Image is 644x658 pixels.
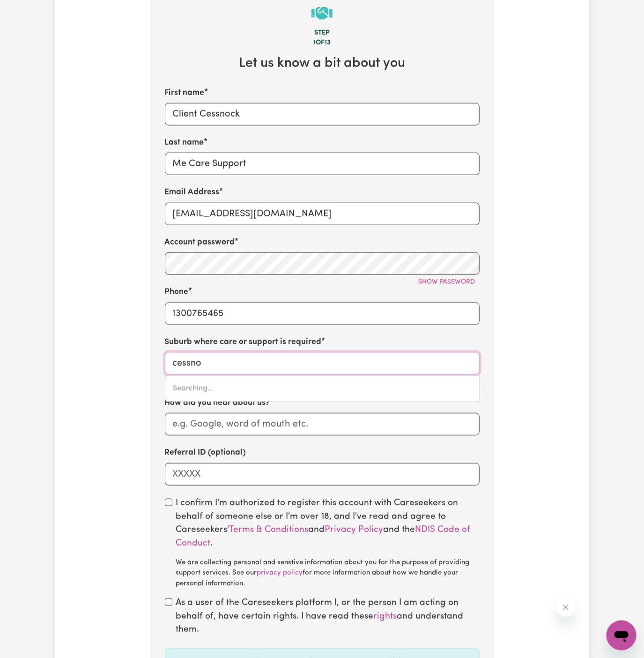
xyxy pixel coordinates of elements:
[165,375,480,402] div: menu-options
[165,56,480,72] h2: Let us know a bit about you
[6,7,57,14] span: Need any help?
[374,612,397,621] a: rights
[165,413,480,436] input: e.g. Google, word of mouth etc.
[165,336,322,348] label: Suburb where care or support is required
[165,186,220,199] label: Email Address
[165,303,480,325] input: e.g. 0412 345 678
[419,279,475,286] span: Show password
[165,87,205,99] label: First name
[165,447,246,459] label: Referral ID (optional)
[165,203,480,225] input: e.g. diana.rigg@yahoo.com.au
[176,558,480,590] div: We are collecting personal and senstive information about you for the purpose of providing suppor...
[165,103,480,126] input: e.g. Diana
[165,28,480,38] div: Step
[257,569,303,577] a: privacy policy
[165,397,270,409] label: How did you hear about us?
[607,621,637,651] iframe: Button to launch messaging window
[165,463,480,486] input: XXXXX
[165,286,189,298] label: Phone
[165,38,480,48] div: 1 of 13
[165,352,480,375] input: e.g. North Bondi, New South Wales
[165,137,204,149] label: Last name
[325,525,384,534] a: Privacy Policy
[556,598,575,617] iframe: Close message
[176,497,480,590] label: I confirm I'm authorized to register this account with Careseekers on behalf of someone else or I...
[229,525,309,534] a: Terms & Conditions
[165,237,235,249] label: Account password
[415,275,480,289] button: Show password
[165,153,480,175] input: e.g. Rigg
[176,597,480,637] label: As a user of the Careseekers platform I, or the person I am acting on behalf of, have certain rig...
